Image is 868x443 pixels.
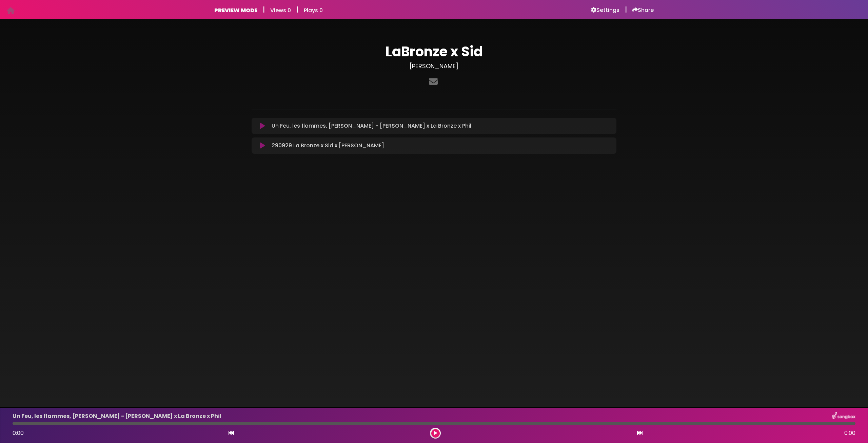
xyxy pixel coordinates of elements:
h6: Plays 0 [304,7,323,14]
h5: | [263,5,265,14]
p: Un Feu, les flammes, [PERSON_NAME] - [PERSON_NAME] x La Bronze x Phil [272,122,471,130]
h1: LaBronze x Sid [252,43,616,60]
h6: Views 0 [270,7,291,14]
h5: | [296,5,298,14]
h3: [PERSON_NAME] [252,62,616,70]
p: 290929 La Bronze x Sid x [PERSON_NAME] [272,142,384,150]
a: Share [632,7,654,14]
h5: | [625,5,627,14]
a: Settings [591,7,619,14]
h6: PREVIEW MODE [214,7,257,14]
